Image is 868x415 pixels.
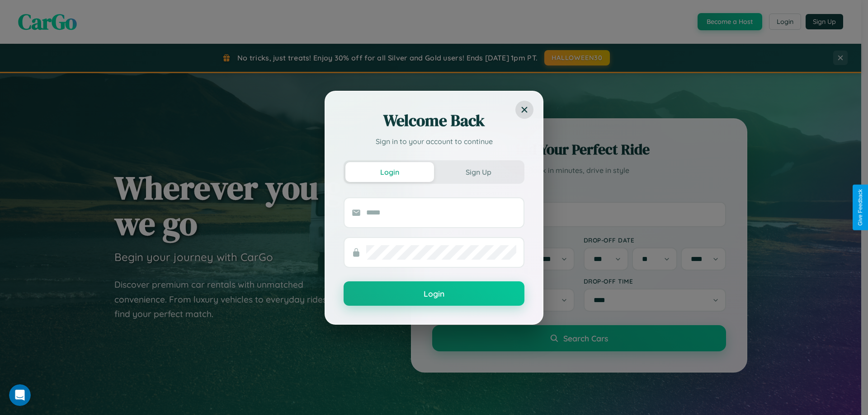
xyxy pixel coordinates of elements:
[434,162,523,182] button: Sign Up
[344,136,524,147] p: Sign in to your account to continue
[345,162,434,182] button: Login
[857,189,863,226] div: Give Feedback
[344,281,524,306] button: Login
[9,384,31,406] iframe: Intercom live chat
[344,110,524,131] h2: Welcome Back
